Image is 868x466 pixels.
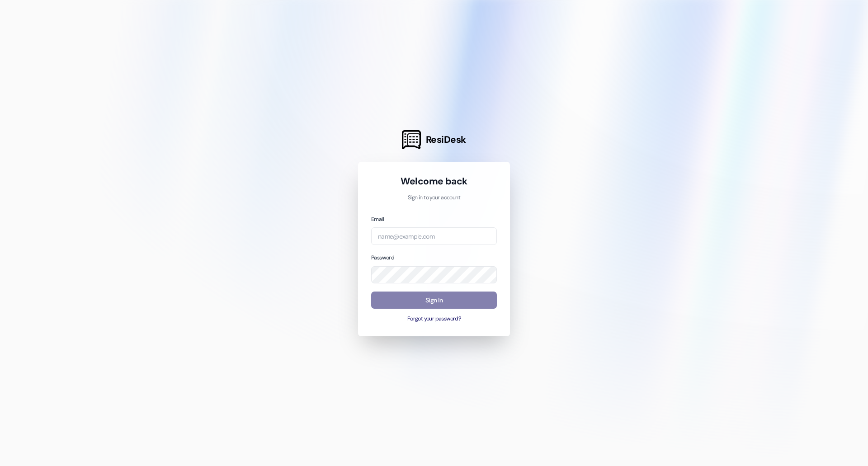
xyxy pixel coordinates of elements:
label: Password [371,254,394,261]
label: Email [371,216,384,223]
img: ResiDesk Logo [402,130,421,149]
input: name@example.com [371,227,497,245]
span: ResiDesk [426,133,466,146]
button: Forgot your password? [371,315,497,323]
p: Sign in to your account [371,194,497,202]
h1: Welcome back [371,175,497,188]
button: Sign In [371,292,497,309]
